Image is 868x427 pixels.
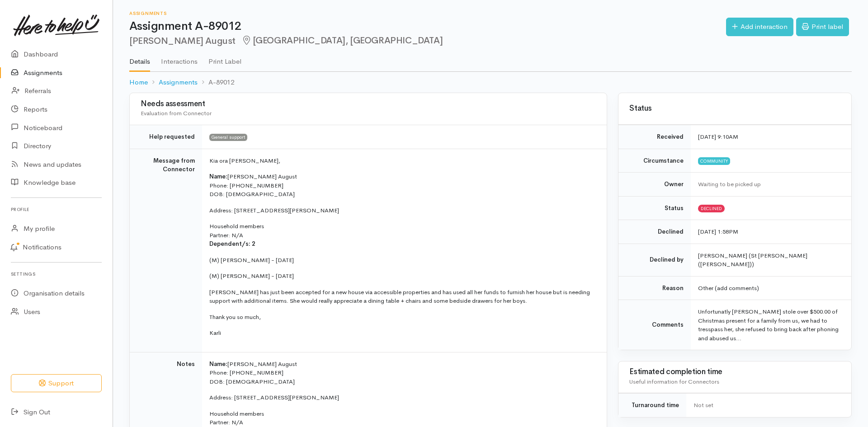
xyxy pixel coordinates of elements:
a: Interactions [161,46,198,71]
span: (M) [PERSON_NAME] - [DATE] [209,272,294,280]
p: [PERSON_NAME] August Phone: [PHONE_NUMBER] DOB: [DEMOGRAPHIC_DATA] [209,172,596,199]
button: Support [11,374,102,393]
a: Assignments [159,77,198,88]
span: Karli [209,329,221,337]
span: Name: [209,173,227,180]
h6: Profile [11,203,102,216]
li: A-89012 [198,77,234,88]
time: [DATE] 9:10AM [698,133,738,141]
a: Home [129,77,148,88]
td: Declined by [618,244,691,276]
td: Other (add comments) [691,276,851,300]
p: Address: [STREET_ADDRESS][PERSON_NAME] [209,206,596,215]
p: Kia ora [PERSON_NAME], [209,156,596,165]
td: Circumstance [618,149,691,173]
h6: Settings [11,268,102,280]
span: Thank you so much, [209,313,261,321]
span: Useful information for Connectors [629,378,719,385]
span: [GEOGRAPHIC_DATA], [GEOGRAPHIC_DATA] [241,35,443,46]
span: Community [698,157,730,164]
td: [PERSON_NAME] (St [PERSON_NAME] ([PERSON_NAME])) [691,244,851,276]
span: Dependent/s: 2 [209,240,255,248]
span: Evaluation from Connector [141,109,212,117]
time: [DATE] 1:58PM [698,228,738,235]
p: [PERSON_NAME] has just been accepted for a new house via accessible properties and has used all h... [209,288,596,305]
h1: Assignment A-89012 [129,20,726,33]
td: Comments [618,300,691,350]
td: Unfortunatly [PERSON_NAME] stole over $500.00 of Christmas present for a family from us, we had t... [691,300,851,350]
a: Add interaction [726,18,793,36]
p: Address: [STREET_ADDRESS][PERSON_NAME] [209,393,596,402]
span: (M) [PERSON_NAME] - [DATE] [209,256,294,264]
td: Help requested [130,125,202,149]
h3: Estimated completion time [629,368,840,376]
td: Reason [618,276,691,300]
h2: [PERSON_NAME] August [129,36,726,46]
td: Received [618,125,691,149]
a: Print label [796,18,849,36]
nav: breadcrumb [129,72,852,93]
td: Status [618,196,691,220]
span: Declined [698,205,725,212]
div: Waiting to be picked up [698,180,840,189]
span: General support [209,134,247,141]
p: [PERSON_NAME] August Phone: [PHONE_NUMBER] DOB: [DEMOGRAPHIC_DATA] [209,360,596,386]
td: Declined [618,220,691,244]
h3: Status [629,104,840,113]
a: Print Label [208,46,241,71]
h3: Needs assessment [141,100,596,108]
h6: Assignments [129,11,726,16]
p: Household members Partner: N/A [209,222,596,249]
div: Not set [693,401,840,410]
td: Owner [618,173,691,197]
td: Turnaround time [618,394,686,417]
a: Details [129,46,150,72]
span: Name: [209,360,227,368]
td: Message from Connector [130,149,202,352]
